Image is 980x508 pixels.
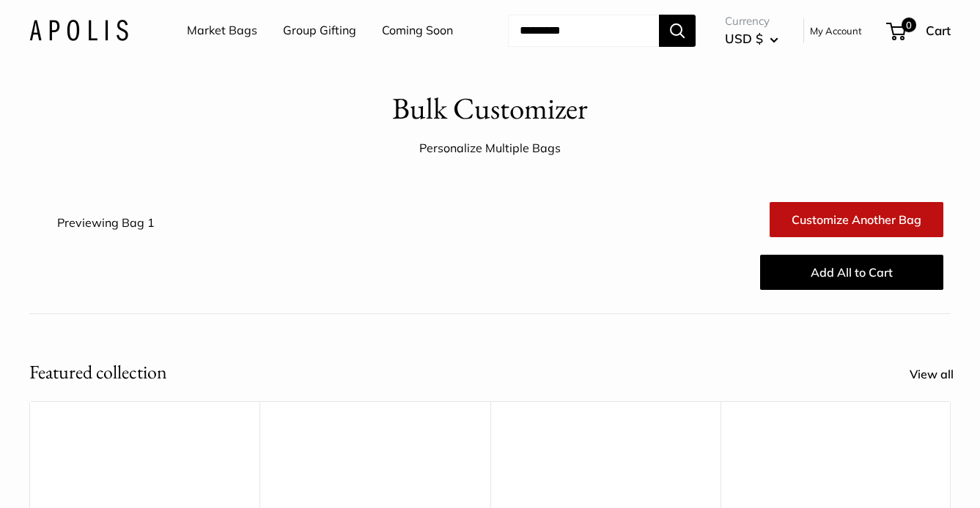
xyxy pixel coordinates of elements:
h1: Bulk Customizer [392,87,588,130]
span: Previewing Bag 1 [57,215,155,230]
span: Currency [725,11,778,31]
span: USD $ [725,31,763,46]
input: Search... [508,15,659,47]
a: Group Gifting [283,20,356,42]
a: My Account [810,22,862,40]
img: Apolis [29,20,128,41]
a: Market Bags [187,20,257,42]
button: Search [659,15,696,47]
a: Customize Another Bag [770,202,943,237]
h2: Featured collection [29,358,167,386]
span: 0 [902,18,916,32]
span: Cart [926,23,951,38]
a: 0 Cart [888,19,951,42]
div: Personalize Multiple Bags [419,138,561,160]
a: View all [910,364,970,386]
a: Coming Soon [382,20,453,42]
button: USD $ [725,27,778,51]
button: Add All to Cart [760,255,943,290]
